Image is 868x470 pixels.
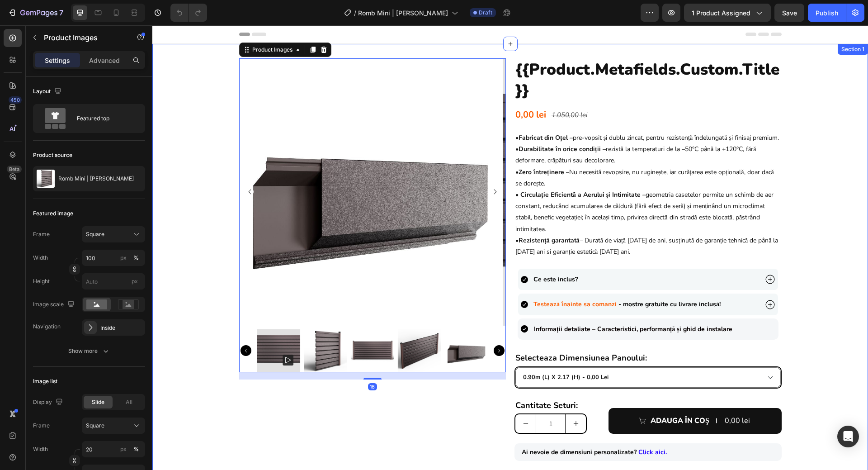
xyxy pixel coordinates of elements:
span: Save [782,9,797,17]
button: px [131,444,142,455]
p: • Nu necesită revopsire, nu ruginește, iar curățarea este opțională, doar dacă se dorește. geomet... [363,141,628,233]
h2: {{product.metafields.custom.title}} [362,33,629,76]
span: px [132,278,138,285]
button: % [118,444,129,455]
button: Carousel Back Arrow [88,320,99,331]
span: 1 product assigned [692,8,750,18]
span: All [126,398,132,406]
button: 1 product assigned [684,4,771,22]
strong: Zero întreținere – [366,142,417,151]
strong: Ce este inclus? [381,250,425,258]
span: Cantitate Seturi: [363,375,425,385]
p: 7 [59,7,63,18]
strong: Rezistență garantată [366,211,427,219]
strong: Informații detaliate – Caracteristici, performanță și ghid de instalare [382,299,580,308]
p: Producție si Expediere: [527,444,594,453]
span: Square [86,422,104,430]
p: Settings [45,56,70,65]
p: Product Images [44,32,121,43]
div: Product source [33,151,72,159]
button: Carousel Next Arrow [339,163,346,170]
button: Carousel Next Arrow [341,320,352,331]
strong: Testează înainte sa comanzi [381,275,464,283]
div: Inside [100,324,143,332]
div: 0,00 lei [571,388,599,403]
button: ADAUGA ÎN COŞ [456,383,629,408]
div: Navigation [33,323,61,331]
button: increment [413,389,434,408]
input: px [82,273,145,290]
strong: Ai nevoie de dimensiuni personalizate? [369,423,484,431]
p: Romb Mini | [PERSON_NAME] [58,176,134,182]
div: Layout [33,85,63,98]
strong: • Circulație Eficientă a Aerului și Intimitate – [363,165,493,174]
label: Frame [33,230,50,238]
div: 16 [216,358,225,365]
input: px% [82,441,145,457]
label: Width [33,445,48,453]
button: px [131,252,142,263]
div: 1.050,00 lei [398,83,436,97]
div: 450 [9,96,22,104]
div: Show more [68,347,110,356]
button: Square [82,226,145,242]
div: px [120,254,127,262]
div: Open Intercom Messenger [837,426,859,447]
button: 7 [4,4,67,22]
span: Romb Mini | [PERSON_NAME] [358,8,448,18]
strong: - mostre gratuite cu livrare inclusă! [466,275,568,283]
button: Square [82,418,145,434]
input: px% [82,250,145,266]
div: % [133,254,139,262]
input: quantity [383,389,413,408]
strong: selecteaza dimensiunea panoului: [363,327,495,338]
p: Livrare Gratuită [386,444,475,453]
strong: Fabricat din Oțel – [366,108,420,117]
label: Frame [33,422,50,430]
button: % [118,252,129,263]
div: Product Images [98,20,142,28]
div: Section 1 [687,20,714,28]
button: Show more [33,343,145,359]
div: Image list [33,377,57,385]
button: decrement [363,389,383,408]
span: Draft [479,9,492,17]
div: Featured top [77,108,132,129]
label: Width [33,254,48,262]
div: Featured image [33,209,73,218]
div: Undo/Redo [170,4,207,22]
span: Square [86,230,104,238]
p: • rezistă la temperaturi de la –50°C până la +120°C, fără deformare, crăpături sau decolorare. [363,118,628,141]
div: Publish [816,8,838,18]
img: product feature img [37,170,55,188]
span: / [354,8,356,18]
div: px [120,445,127,453]
span: Slide [92,398,104,406]
strong: Durabilitate în orice condiții – [366,119,453,128]
div: 0,00 lei [362,81,395,99]
p: • pre-vopsit și dublu zincat, pentru rezistență îndelungată și finisaj premium. [363,107,628,118]
iframe: Design area [152,25,868,470]
div: % [133,445,139,453]
strong: Click aici. [486,423,514,431]
div: Image scale [33,299,76,311]
button: Save [774,4,804,22]
div: Beta [7,166,22,173]
p: Advanced [89,56,120,65]
button: Publish [808,4,846,22]
div: ADAUGA ÎN COŞ [498,389,557,402]
div: Display [33,396,65,408]
label: Height [33,277,50,285]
